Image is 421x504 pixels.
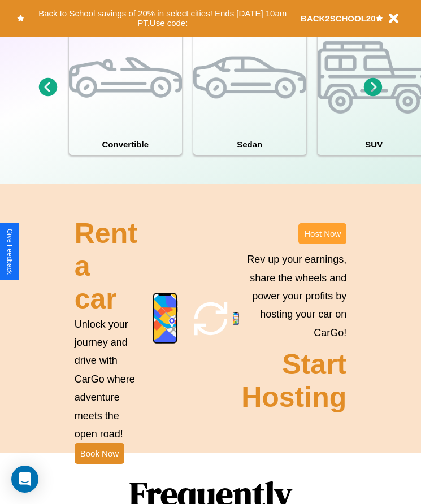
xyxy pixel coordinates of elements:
[241,250,346,342] p: Rev up your earnings, share the wheels and power your profits by hosting your car on CarGo!
[301,14,376,23] b: BACK2SCHOOL20
[69,134,182,155] h4: Convertible
[193,134,306,155] h4: Sedan
[75,217,140,315] h2: Rent a car
[75,315,140,444] p: Unlock your journey and drive with CarGo where adventure meets the open road!
[241,348,346,414] h2: Start Hosting
[75,443,124,464] button: Book Now
[298,223,346,244] button: Host Now
[153,293,178,344] img: phone
[6,229,14,275] div: Give Feedback
[24,6,301,31] button: Back to School savings of 20% in select cities! Ends [DATE] 10am PT.Use code:
[11,466,38,493] div: Open Intercom Messenger
[233,312,239,325] img: phone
